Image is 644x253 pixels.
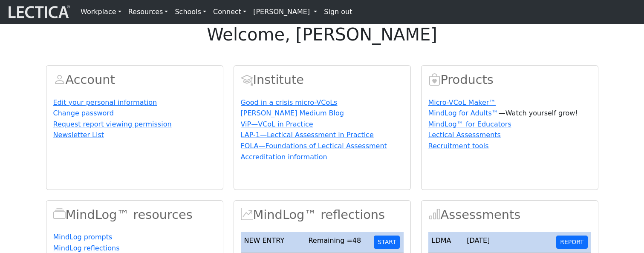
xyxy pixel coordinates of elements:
a: LAP-1—Lectical Assessment in Practice [241,131,374,139]
a: Workplace [77,3,125,20]
a: MindLog reflections [53,244,120,252]
a: Resources [125,3,172,20]
a: Schools [171,3,210,20]
a: Micro-VCoL Maker™ [428,98,496,106]
td: NEW ENTRY [241,232,305,253]
h2: MindLog™ resources [53,207,216,222]
a: MindLog prompts [53,233,113,241]
a: Request report viewing permission [53,120,172,128]
td: LDMA [428,232,464,253]
img: lecticalive [6,4,70,20]
a: MindLog for Adults™ [428,109,499,117]
a: FOLA—Foundations of Lectical Assessment [241,142,387,150]
a: [PERSON_NAME] Medium Blog [241,109,344,117]
h2: Products [428,72,591,87]
span: MindLog™ resources [53,207,66,222]
a: Connect [210,3,250,20]
span: Assessments [428,207,441,222]
h2: Assessments [428,207,591,222]
a: Edit your personal information [53,98,157,106]
button: START [374,236,400,249]
a: Recruitment tools [428,142,489,150]
span: Account [241,72,253,87]
span: Account [53,72,66,87]
p: —Watch yourself grow! [428,108,591,118]
td: Remaining = [305,232,370,253]
a: Newsletter List [53,131,104,139]
a: Lectical Assessments [428,131,501,139]
span: 48 [352,236,361,244]
a: Sign out [321,3,355,20]
a: Change password [53,109,114,117]
h2: Account [53,72,216,87]
button: REPORT [556,236,587,249]
a: Accreditation information [241,153,327,161]
span: [DATE] [467,236,490,244]
a: Good in a crisis micro-VCoLs [241,98,338,106]
a: MindLog™ for Educators [428,120,511,128]
span: MindLog [241,207,253,222]
a: ViP—VCoL in Practice [241,120,313,128]
span: Products [428,72,441,87]
h2: MindLog™ reflections [241,207,404,222]
h2: Institute [241,72,404,87]
a: [PERSON_NAME] [250,3,321,20]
